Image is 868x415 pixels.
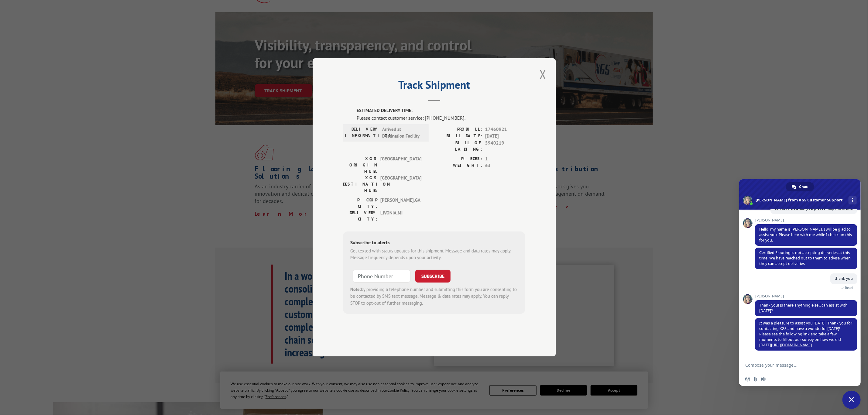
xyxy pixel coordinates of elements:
label: XGS DESTINATION HUB: [343,175,377,194]
a: Close chat [842,391,861,409]
span: Hello, my name is [PERSON_NAME]. I will be glad to assist you. Please bear with me while I check ... [759,227,852,243]
input: Phone Number [353,270,410,283]
span: LIVONIA , MI [380,210,421,222]
div: Get texted with status updates for this shipment. Message and data rates may apply. Message frequ... [350,248,518,261]
h2: Track Shipment [343,81,525,92]
span: Insert an emoji [745,377,750,382]
label: BILL DATE: [434,133,482,140]
strong: Note: [350,286,361,292]
span: [PERSON_NAME] [755,218,857,222]
span: 5940219 [485,140,525,153]
textarea: Compose your message... [745,357,842,372]
span: [PERSON_NAME] , GA [380,197,421,210]
span: Thank you! Is there anything else I can assist with [DATE]? [759,303,848,313]
button: Close modal [538,66,548,83]
span: Audio message [761,377,766,382]
div: by providing a telephone number and submitting this form you are consenting to be contacted by SM... [350,286,518,307]
label: ESTIMATED DELIVERY TIME: [357,108,525,115]
span: 17460921 [485,126,525,133]
button: SUBSCRIBE [415,270,451,283]
label: PICKUP CITY: [343,197,377,210]
span: 63 [485,163,525,170]
label: DELIVERY CITY: [343,210,377,222]
span: Arrived at Destination Facility [382,126,423,140]
div: Please contact customer service: [PHONE_NUMBER]. [357,114,525,122]
span: thank you [835,276,853,281]
label: PROBILL: [434,126,482,133]
span: Chat [799,182,808,191]
span: 1 [485,156,525,163]
a: Chat [786,182,814,191]
label: BILL OF LADING: [434,140,482,153]
span: It was a pleasure to assist you [DATE]. Thank you for contacting XGS and have a wonderful [DATE]!... [759,321,852,348]
span: Read [845,286,853,290]
label: PIECES: [434,156,482,163]
span: Certified Flooring is not accepting deliveries at this time. We have reached out to them to advis... [759,250,851,266]
span: [PERSON_NAME] [755,294,857,298]
label: XGS ORIGIN HUB: [343,156,377,175]
label: WEIGHT: [434,163,482,170]
label: DELIVERY INFORMATION: [345,126,379,140]
div: Subscribe to alerts [350,239,518,248]
span: [GEOGRAPHIC_DATA] [380,175,421,194]
span: [GEOGRAPHIC_DATA] [380,156,421,175]
span: [DATE] [485,133,525,140]
a: [URL][DOMAIN_NAME] [771,342,812,348]
span: Send a file [753,377,758,382]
